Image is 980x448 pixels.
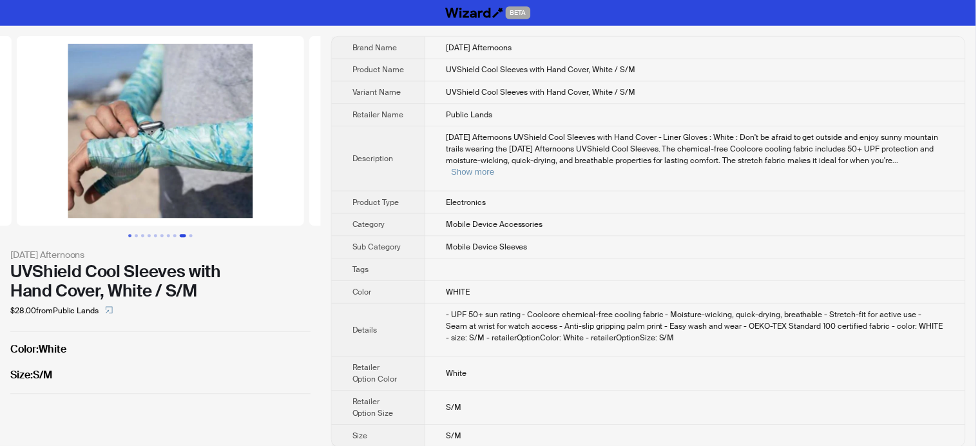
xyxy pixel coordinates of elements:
button: Go to slide 9 [180,235,187,239]
span: Product Name [354,65,406,75]
button: Go to slide 7 [168,235,171,239]
span: [DATE] Afternoons [448,43,514,53]
div: Sunday Afternoons UVShield Cool Sleeves with Hand Cover - Liner Gloves : White : Don't be afraid ... [448,132,948,179]
img: UVShield Cool Sleeves with Hand Cover, White / S/M UVShield Cool Sleeves with Hand Cover, White /... [311,36,599,227]
span: White [448,370,468,380]
img: UVShield Cool Sleeves with Hand Cover, White / S/M UVShield Cool Sleeves with Hand Cover, White /... [17,36,305,227]
span: Size : [10,370,33,384]
span: Product Type [354,198,401,208]
button: Go to slide 2 [135,235,139,239]
span: BETA [508,6,533,19]
label: S/M [10,369,312,385]
label: White [10,344,312,359]
span: Size [354,433,369,443]
span: Tags [354,266,370,276]
button: Go to slide 6 [161,235,164,239]
span: Electronics [448,198,488,208]
button: Go to slide 5 [155,235,158,239]
span: ... [896,156,902,166]
button: Go to slide 4 [148,235,151,239]
span: Color : [10,344,39,358]
button: Expand [453,168,496,177]
div: UVShield Cool Sleeves with Hand Cover, White / S/M [10,263,312,302]
span: Retailer Option Size [354,398,395,420]
div: - UPF 50+ sun rating - Coolcore chemical-free cooling fabric - Moisture-wicking, quick-drying, br... [448,310,948,345]
button: Go to slide 1 [129,235,132,239]
span: Brand Name [354,43,399,53]
span: UVShield Cool Sleeves with Hand Cover, White / S/M [448,88,638,98]
span: WHITE [448,288,472,298]
span: Color [354,288,373,298]
span: S/M [448,433,463,443]
span: Category [354,220,387,231]
div: $28.00 from Public Lands [10,302,312,322]
span: [DATE] Afternoons UVShield Cool Sleeves with Hand Cover - Liner Gloves : White : Don't be afraid ... [448,133,942,166]
span: S/M [448,404,463,414]
span: Public Lands [448,110,494,121]
button: Go to slide 8 [174,235,177,239]
span: Variant Name [354,88,403,98]
span: Details [354,326,379,336]
span: UVShield Cool Sleeves with Hand Cover, White / S/M [448,65,638,75]
span: Retailer Option Color [354,364,399,386]
button: Go to slide 10 [190,235,193,239]
span: Mobile Device Sleeves [448,243,530,253]
span: Retailer Name [354,110,405,121]
button: Go to slide 3 [142,235,145,239]
span: Mobile Device Accessories [448,220,545,231]
span: Description [354,154,395,164]
span: Sub Category [354,243,403,253]
div: [DATE] Afternoons [10,249,312,263]
span: select [106,307,113,315]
